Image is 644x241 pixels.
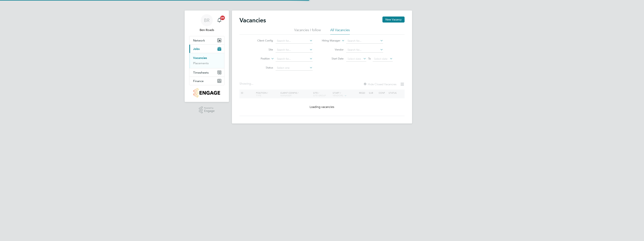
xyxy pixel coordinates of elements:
span: Network [193,39,205,42]
span: Select date [348,57,361,60]
span: Ben Roads [189,28,224,32]
input: Search for... [276,56,313,62]
span: 20 [220,16,225,20]
button: New Vacancy [382,17,405,23]
label: Start Date [322,57,344,60]
span: Engage [204,109,215,113]
div: Jobs [189,53,224,68]
input: Search for... [346,47,383,53]
span: BR [204,18,210,23]
label: Site [251,48,273,51]
a: Powered byEngage [199,106,215,114]
a: Go to home page [189,88,224,97]
input: Search for... [346,38,383,44]
a: Vacancies [193,56,207,60]
input: Search for... [276,47,313,53]
span: ... [251,82,253,86]
input: Select one [276,65,313,71]
span: Timesheets [193,71,209,74]
li: Vacancies I follow [294,28,321,35]
li: All Vacancies [330,28,350,35]
span: To [367,56,372,61]
span: Powered by [204,106,215,110]
a: 20 [216,14,223,26]
a: BRBen Roads [189,14,224,32]
nav: Main navigation [185,11,229,102]
img: countryside-properties-logo-retina.png [193,88,220,97]
label: Hiring Manager [319,39,340,43]
button: Network [189,36,224,44]
label: Status [251,66,273,69]
div: Showing [239,82,254,86]
span: Finance [193,79,204,83]
span: Jobs [193,47,200,51]
button: Finance [189,77,224,85]
button: Timesheets [189,68,224,77]
label: Hide Closed Vacancies [363,82,396,86]
button: Jobs [189,45,224,53]
h2: Vacancies [239,17,266,24]
label: Client Config [251,39,273,42]
span: Select date [374,57,387,60]
label: Position [248,57,270,61]
label: Vendor [322,48,344,51]
input: Search for... [276,38,313,44]
a: Placements [193,61,209,65]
